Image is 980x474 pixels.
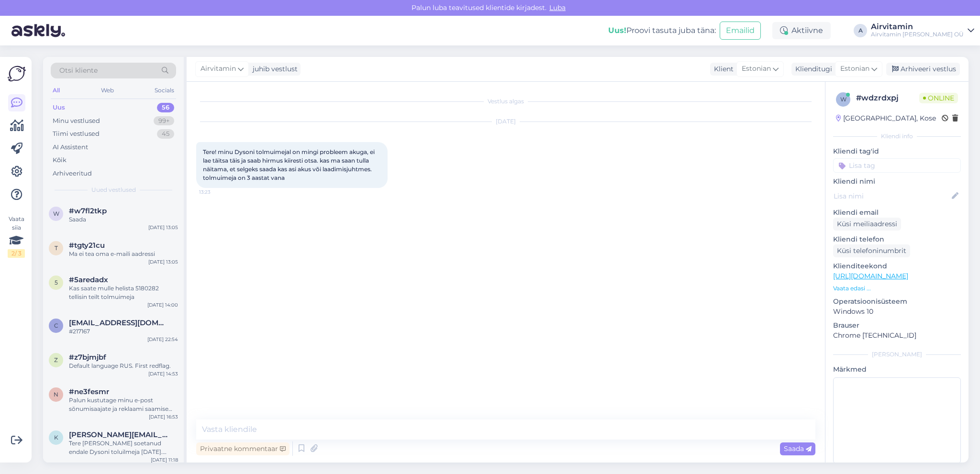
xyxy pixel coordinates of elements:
div: #217167 [69,327,178,336]
div: Uus [53,103,65,112]
div: Airvitamin [PERSON_NAME] OÜ [871,31,964,38]
div: [GEOGRAPHIC_DATA], Kose [836,113,936,123]
div: Aktiivne [772,22,831,39]
p: Kliendi tag'id [833,146,961,156]
span: #tgty21cu [69,241,105,250]
span: #w7fl2tkp [69,207,107,215]
div: [DATE] [196,117,815,126]
div: Proovi tasuta juba täna: [608,25,716,36]
p: Kliendi email [833,208,961,218]
div: 99+ [154,116,174,126]
span: Otsi kliente [59,66,98,76]
span: w [53,210,59,217]
div: Tiimi vestlused [53,129,100,139]
span: 5 [55,279,58,286]
div: [DATE] 16:53 [149,413,178,420]
input: Lisa tag [833,158,961,173]
div: Default language RUS. First redflag. [69,362,178,370]
div: Palun kustutage minu e-post sõnumisaajate ja reklaami saamise listist ära. Teeksin seda ise, aga ... [69,396,178,413]
span: #ne3fesmr [69,387,109,396]
div: Tere [PERSON_NAME] soetanud endale Dysoni toluilmeja [DATE]. Viimasel ajal on hakanud masin tõrku... [69,439,178,456]
div: 2 / 3 [8,249,25,258]
span: z [54,356,58,364]
span: c [54,322,58,329]
div: [DATE] 11:18 [151,456,178,463]
div: AI Assistent [53,143,88,152]
span: t [55,244,58,252]
div: Minu vestlused [53,116,100,126]
span: Saada [784,444,812,453]
span: Tere! minu Dysoni tolmuimejal on mingi probleem akuga, ei lae täitsa täis ja saab hirmus kiiresti... [203,148,376,181]
div: Arhiveeri vestlus [886,63,960,76]
span: Airvitamin [200,64,236,74]
input: Lisa nimi [834,191,950,201]
div: Kõik [53,155,67,165]
div: [DATE] 14:53 [148,370,178,377]
div: Vestlus algas [196,97,815,106]
div: Küsi telefoninumbrit [833,244,910,257]
div: [DATE] 14:00 [147,301,178,309]
div: Vaata siia [8,215,25,258]
p: Märkmed [833,364,961,375]
span: kevin.kaljumae@gmail.com [69,430,168,439]
p: Windows 10 [833,307,961,317]
span: n [54,391,58,398]
img: Askly Logo [8,65,26,83]
div: All [51,84,62,97]
div: 45 [157,129,174,139]
div: Küsi meiliaadressi [833,218,901,231]
div: Kliendi info [833,132,961,141]
b: Uus! [608,26,626,35]
span: Luba [546,3,568,12]
div: Klienditugi [791,64,832,74]
span: w [840,96,846,103]
div: 56 [157,103,174,112]
p: Brauser [833,320,961,331]
p: Klienditeekond [833,261,961,271]
p: Chrome [TECHNICAL_ID] [833,331,961,341]
div: Airvitamin [871,23,964,31]
span: Online [919,93,958,103]
span: Estonian [742,64,771,74]
span: k [54,434,58,441]
div: A [854,24,867,37]
span: 13:23 [199,188,235,196]
div: [DATE] 13:05 [148,224,178,231]
p: Vaata edasi ... [833,284,961,293]
div: [PERSON_NAME] [833,350,961,359]
div: Klient [710,64,734,74]
span: coolipreyly@hotmail.com [69,319,168,327]
div: Web [99,84,116,97]
button: Emailid [720,22,761,40]
div: Saada [69,215,178,224]
div: [DATE] 22:54 [147,336,178,343]
div: Arhiveeritud [53,169,92,178]
div: Privaatne kommentaar [196,442,290,455]
p: Operatsioonisüsteem [833,297,961,307]
a: AirvitaminAirvitamin [PERSON_NAME] OÜ [871,23,974,38]
p: Kliendi nimi [833,176,961,187]
p: Kliendi telefon [833,234,961,244]
span: Uued vestlused [91,186,136,194]
div: [DATE] 13:05 [148,258,178,265]
div: juhib vestlust [249,64,298,74]
div: Kas saate mulle helista 5180282 tellisin teilt tolmuimeja [69,284,178,301]
div: Socials [153,84,176,97]
a: [URL][DOMAIN_NAME] [833,272,908,280]
div: Ma ei tea oma e-maili aadressi [69,250,178,258]
span: Estonian [840,64,869,74]
span: #5aredadx [69,276,108,284]
div: # wdzrdxpj [856,92,919,104]
span: #z7bjmjbf [69,353,106,362]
